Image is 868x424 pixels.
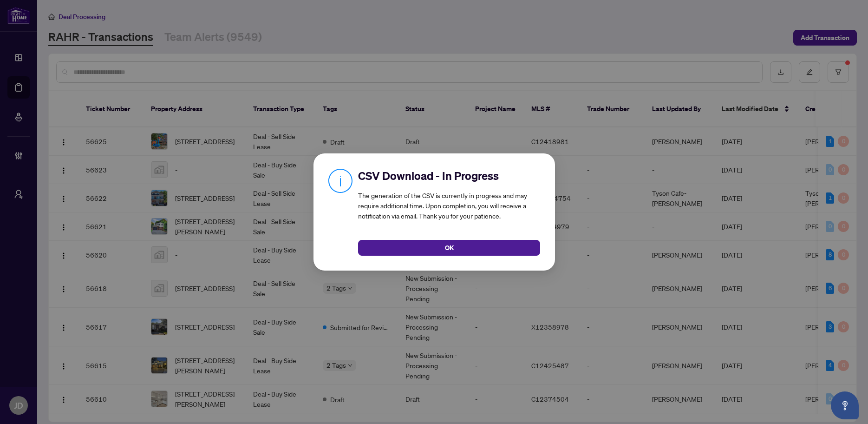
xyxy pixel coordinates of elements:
span: OK [444,240,453,255]
img: info icon [328,168,352,193]
button: OK [358,240,540,256]
h2: CSV Download - In Progress [358,168,540,183]
div: The generation of the CSV is currently in progress and may require additional time. Upon completi... [358,191,540,221]
button: Open asap [831,391,859,419]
